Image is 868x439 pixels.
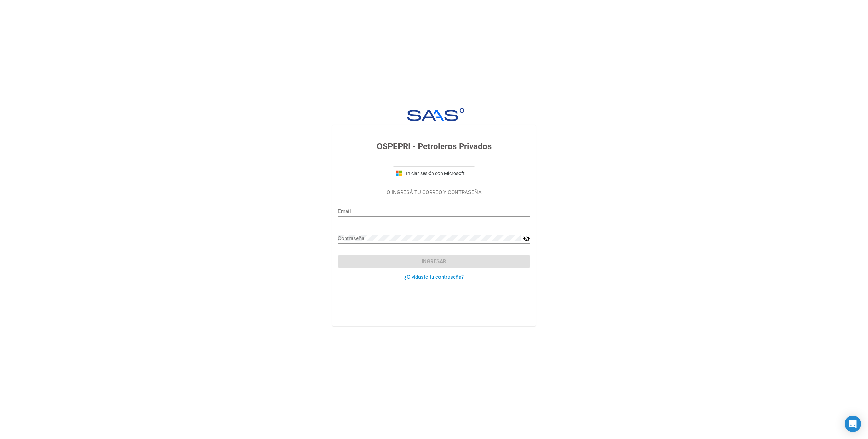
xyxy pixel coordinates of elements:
[845,416,861,432] div: Open Intercom Messenger
[338,189,530,197] p: O INGRESÁ TU CORREO Y CONTRASEÑA
[422,258,446,265] span: Ingresar
[338,255,530,268] button: Ingresar
[523,235,530,243] mat-icon: visibility_off
[338,140,530,153] h3: OSPEPRI - Petroleros Privados
[404,274,464,280] a: ¿Olvidaste tu contraseña?
[405,171,472,176] span: Iniciar sesión con Microsoft
[393,166,475,180] button: Iniciar sesión con Microsoft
